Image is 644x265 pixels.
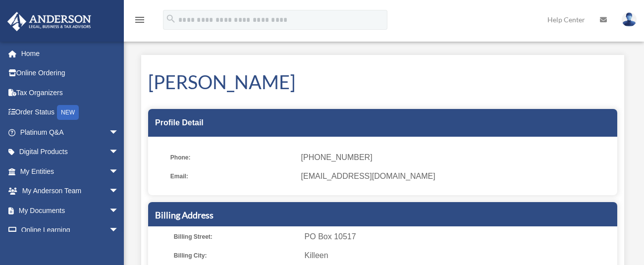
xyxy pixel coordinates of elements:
a: Home [7,44,134,63]
a: Online Ordering [7,63,134,83]
h1: [PERSON_NAME] [148,69,617,95]
div: NEW [57,105,79,120]
span: Killeen [305,249,614,263]
span: arrow_drop_down [109,201,129,221]
span: PO Box 10517 [305,230,614,244]
span: [EMAIL_ADDRESS][DOMAIN_NAME] [301,169,610,183]
a: Online Learningarrow_drop_down [7,220,134,240]
a: Platinum Q&Aarrow_drop_down [7,122,134,142]
span: Phone: [170,151,294,164]
span: arrow_drop_down [109,220,129,241]
a: Tax Organizers [7,83,134,103]
img: Anderson Advisors Platinum Portal [4,12,94,31]
span: Email: [170,169,294,183]
span: arrow_drop_down [109,161,129,182]
div: Profile Detail [148,109,617,137]
i: menu [134,14,146,26]
img: User Pic [622,12,637,27]
a: menu [134,17,146,26]
span: Billing Street: [174,230,298,244]
span: Billing City: [174,249,298,263]
span: arrow_drop_down [109,181,129,202]
a: My Anderson Teamarrow_drop_down [7,181,134,201]
a: My Documentsarrow_drop_down [7,201,134,220]
a: My Entitiesarrow_drop_down [7,161,134,181]
span: arrow_drop_down [109,122,129,143]
a: Digital Productsarrow_drop_down [7,142,134,162]
i: search [165,13,176,24]
span: [PHONE_NUMBER] [301,151,610,164]
h5: Billing Address [155,209,610,221]
a: Order StatusNEW [7,103,134,123]
span: arrow_drop_down [109,142,129,162]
